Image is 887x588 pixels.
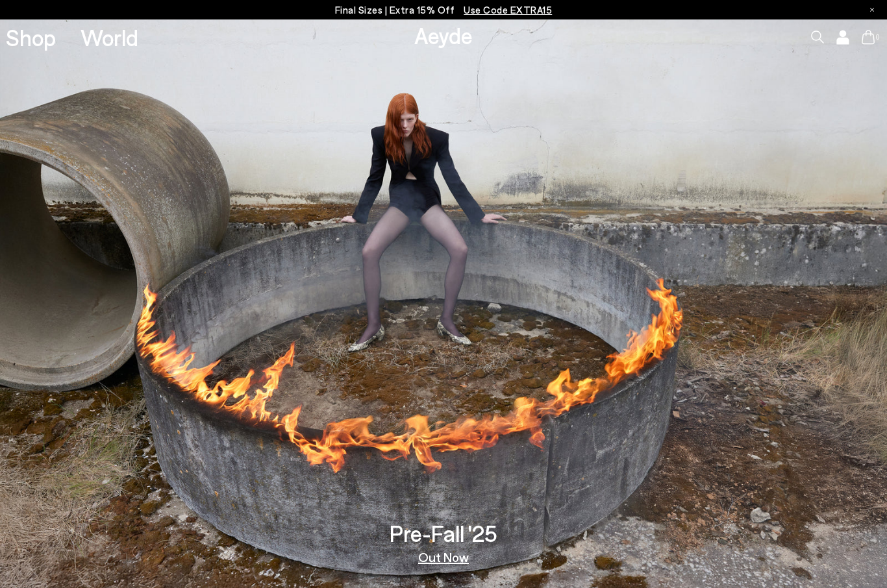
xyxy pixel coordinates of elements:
h3: Pre-Fall '25 [390,522,497,545]
a: World [81,26,138,49]
p: Final Sizes | Extra 15% Off [335,2,553,18]
a: Aeyde [414,21,473,49]
span: 0 [875,34,881,41]
a: 0 [862,30,875,44]
a: Out Now [418,550,469,563]
span: Navigate to /collections/ss25-final-sizes [464,4,552,16]
a: Shop [6,26,56,49]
